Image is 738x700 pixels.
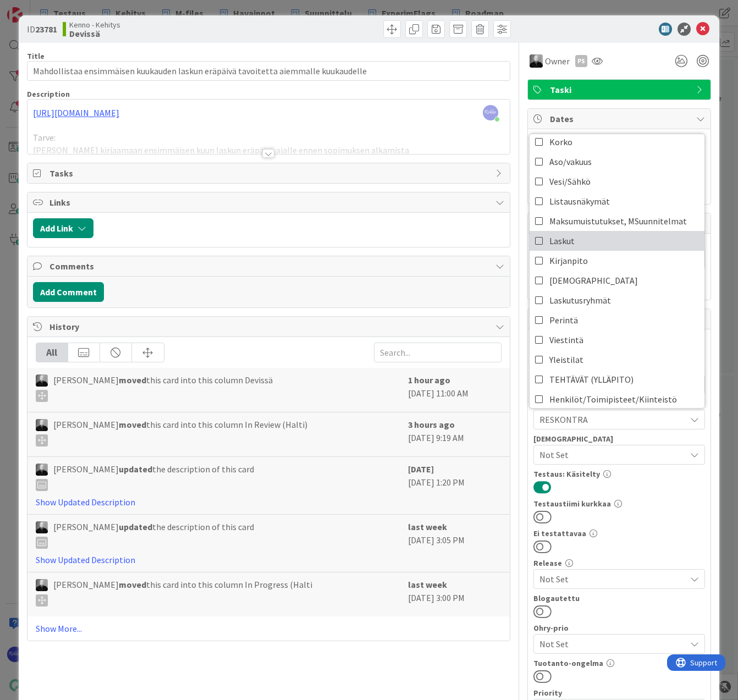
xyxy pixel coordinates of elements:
div: Ei testattavaa [533,530,705,537]
img: MV [36,419,48,431]
a: Laskut [530,231,704,251]
div: Tuotanto-ongelma [533,659,705,667]
span: Yleistilat [549,351,583,368]
span: [PERSON_NAME] this card into this column In Review (Halti) [53,418,307,447]
span: [PERSON_NAME] the description of this card [53,462,254,491]
div: [DATE] 1:20 PM [408,462,502,509]
a: Show Updated Description [36,554,135,565]
span: Aso/vakuus [549,153,592,170]
span: Vesi/Sähkö [549,173,591,190]
span: Not Set [539,572,686,586]
a: Laskutusryhmät [530,290,704,310]
span: Viestintä [549,332,583,348]
div: Release [533,559,705,567]
span: [PERSON_NAME] this card into this column In Progress (Halti [53,578,312,607]
a: Show More... [36,622,502,635]
a: Listausnäkymät [530,191,704,211]
span: [PERSON_NAME] the description of this card [53,520,254,549]
span: History [49,320,491,333]
b: 1 hour ago [408,374,450,385]
img: MV [36,579,48,591]
div: [DATE] 11:00 AM [408,373,502,406]
a: Yleistilat [530,350,704,370]
div: [DEMOGRAPHIC_DATA] [533,435,705,443]
div: Ohry-prio [533,624,705,632]
span: Henkilöt/Toimipisteet/Kiinteistö [549,391,677,407]
a: Kirjanpito [530,251,704,271]
span: RESKONTRA [539,413,686,426]
span: Not Set [539,636,680,652]
span: Taski [550,83,691,96]
div: [DATE] 3:05 PM [408,520,502,566]
div: Blogautettu [533,594,705,602]
span: Listausnäkymät [549,193,610,210]
span: Laskut [549,233,575,249]
img: abiJRdf0nZiOalSB7WbxjRuyw2zlyLHl.jpg [483,105,498,120]
span: Dates [550,112,691,125]
a: Perintä [530,310,704,330]
img: MV [530,54,543,68]
button: Add Link [33,218,93,238]
span: Not Set [539,448,686,461]
span: Laskutusryhmät [549,292,611,308]
div: [DATE] 3:00 PM [408,578,502,611]
span: Kirjanpito [549,252,588,269]
img: MV [36,464,48,476]
span: Support [23,2,50,15]
a: Vesi/Sähkö [530,172,704,191]
span: Maksumuistutukset, MSuunnitelmat [549,213,687,229]
a: [DEMOGRAPHIC_DATA] [530,271,704,290]
b: moved [119,419,146,430]
span: Korko [549,134,572,150]
a: TEHTÄVÄT (YLLÄPITO) [530,370,704,389]
b: Devissä [69,29,120,38]
a: Henkilöt/Toimipisteet/Kiinteistö [530,389,704,409]
label: Title [27,51,45,61]
span: Owner [545,54,570,68]
input: Search... [374,343,502,362]
span: Links [49,196,491,209]
input: type card name here... [27,61,511,81]
span: Comments [49,260,491,273]
span: Tasks [49,167,491,180]
b: last week [408,521,447,532]
b: moved [119,579,146,590]
img: MV [36,374,48,387]
div: Testaus: Käsitelty [533,470,705,478]
a: Show Updated Description [36,497,135,508]
b: last week [408,579,447,590]
a: Aso/vakuus [530,152,704,172]
button: Add Comment [33,282,104,302]
b: 23781 [35,24,57,35]
span: [DEMOGRAPHIC_DATA] [549,272,638,289]
div: All [36,343,68,362]
div: [DATE] 9:19 AM [408,418,502,451]
b: moved [119,374,146,385]
span: Description [27,89,70,99]
div: Priority [533,689,705,697]
a: [URL][DOMAIN_NAME] [33,107,119,118]
div: PS [575,55,587,67]
b: updated [119,521,152,532]
span: Kenno - Kehitys [69,20,120,29]
b: updated [119,464,152,475]
a: Maksumuistutukset, MSuunnitelmat [530,211,704,231]
span: ID [27,23,57,36]
span: TEHTÄVÄT (YLLÄPITO) [549,371,634,388]
a: Korko [530,132,704,152]
span: Perintä [549,312,578,328]
a: Viestintä [530,330,704,350]
div: Testaustiimi kurkkaa [533,500,705,508]
b: [DATE] [408,464,434,475]
span: [PERSON_NAME] this card into this column Devissä [53,373,273,402]
img: MV [36,521,48,533]
b: 3 hours ago [408,419,455,430]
